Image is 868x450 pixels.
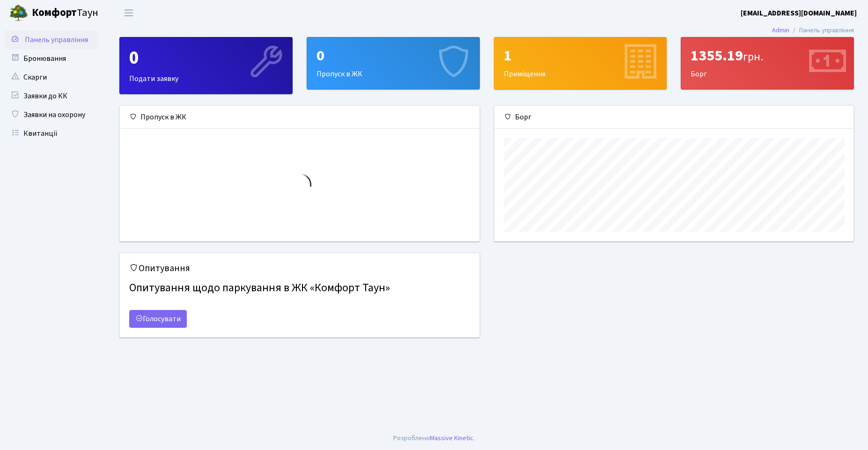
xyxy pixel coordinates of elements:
[789,25,854,36] li: Панель управління
[5,124,98,143] a: Квитанції
[393,433,475,443] div: .
[494,106,854,129] div: Борг
[5,87,98,105] a: Заявки до КК
[691,47,844,65] div: 1355.19
[741,8,857,18] b: [EMAIL_ADDRESS][DOMAIN_NAME]
[316,47,470,65] div: 0
[25,35,88,45] span: Панель управління
[307,37,479,89] div: Пропуск в ЖК
[120,106,479,129] div: Пропуск в ЖК
[393,433,430,443] a: Розроблено
[120,37,292,94] div: Подати заявку
[5,105,98,124] a: Заявки на охорону
[494,37,667,89] a: 1Приміщення
[32,5,77,20] b: Комфорт
[494,37,667,89] div: Приміщення
[117,5,140,21] button: Переключити навігацію
[129,47,283,69] div: 0
[741,7,857,19] a: [EMAIL_ADDRESS][DOMAIN_NAME]
[129,278,470,299] h4: Опитування щодо паркування в ЖК «Комфорт Таун»
[119,37,293,94] a: 0Подати заявку
[758,21,868,40] nav: breadcrumb
[430,433,473,443] a: Massive Kinetic
[32,5,98,21] span: Таун
[307,37,480,89] a: 0Пропуск в ЖК
[9,4,28,22] img: logo.png
[743,49,763,65] span: грн.
[129,310,187,328] a: Голосувати
[681,37,853,89] div: Борг
[5,49,98,68] a: Бронювання
[772,25,789,35] a: Admin
[504,47,657,65] div: 1
[5,30,98,49] a: Панель управління
[5,68,98,87] a: Скарги
[129,263,470,274] h5: Опитування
